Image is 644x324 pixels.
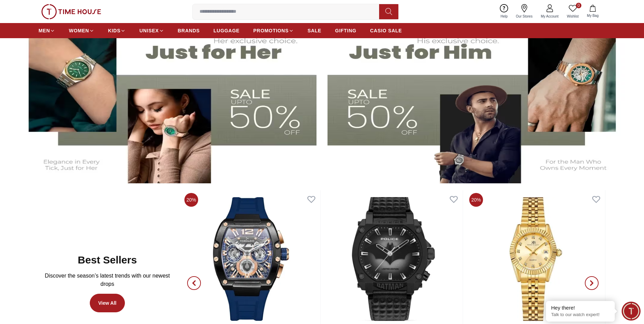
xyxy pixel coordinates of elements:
[178,24,200,37] a: BRANDS
[328,17,627,183] img: Men's Watches Banner
[253,24,294,37] a: PROMOTIONS
[139,27,159,34] span: UNISEX
[69,27,89,34] span: WOMEN
[44,272,171,288] p: Discover the season’s latest trends with our newest drops
[41,4,101,19] img: ...
[308,27,321,34] span: SALE
[108,27,120,34] span: KIDS
[90,294,125,312] a: View All
[551,312,610,318] p: Talk to our watch expert!
[370,27,402,34] span: CASIO SALE
[335,27,356,34] span: GIFTING
[214,27,240,34] span: LUGGAGE
[108,24,126,37] a: KIDS
[39,24,55,37] a: MEN
[17,17,316,183] img: Women's Watches Banner
[584,13,601,18] span: My Bag
[370,24,402,37] a: CASIO SALE
[583,3,603,20] button: My Bag
[253,27,289,34] span: PROMOTIONS
[39,27,50,34] span: MEN
[496,3,512,20] a: Help
[139,24,164,37] a: UNISEX
[214,24,240,37] a: LUGGAGE
[178,27,200,34] span: BRANDS
[576,3,581,8] span: 0
[622,302,641,321] div: Chat Widget
[512,3,537,20] a: Our Stores
[563,3,583,20] a: 0Wishlist
[498,14,511,19] span: Help
[78,254,137,266] h2: Best Sellers
[469,193,483,207] span: 20%
[335,24,356,37] a: GIFTING
[564,14,581,19] span: Wishlist
[513,14,535,19] span: Our Stores
[308,24,321,37] a: SALE
[538,14,561,19] span: My Account
[551,304,610,311] div: Hey there!
[69,24,94,37] a: WOMEN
